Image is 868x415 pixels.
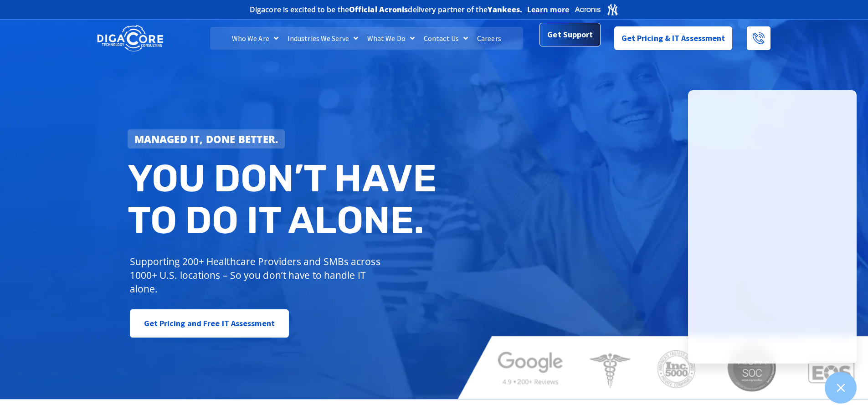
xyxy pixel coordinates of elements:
[130,309,289,338] a: Get Pricing and Free IT Assessment
[574,3,619,16] img: Acronis
[97,24,163,53] img: DigaCore Technology Consulting
[547,26,593,44] span: Get Support
[539,23,600,46] a: Get Support
[210,27,523,50] nav: Menu
[144,314,275,333] span: Get Pricing and Free IT Assessment
[419,27,473,50] a: Contact Us
[621,29,725,47] span: Get Pricing & IT Assessment
[128,129,285,149] a: Managed IT, done better.
[134,132,278,146] strong: Managed IT, done better.
[688,90,857,364] iframe: Chatgenie Messenger
[227,27,283,50] a: Who We Are
[527,5,570,14] a: Learn more
[473,27,506,50] a: Careers
[250,6,523,13] h2: Digacore is excited to be the delivery partner of the
[128,158,441,241] h2: You don’t have to do IT alone.
[488,5,523,15] b: Yankees.
[349,5,408,15] b: Official Acronis
[130,255,385,296] p: Supporting 200+ Healthcare Providers and SMBs across 1000+ U.S. locations – So you don’t have to ...
[283,27,363,50] a: Industries We Serve
[363,27,419,50] a: What We Do
[614,26,733,50] a: Get Pricing & IT Assessment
